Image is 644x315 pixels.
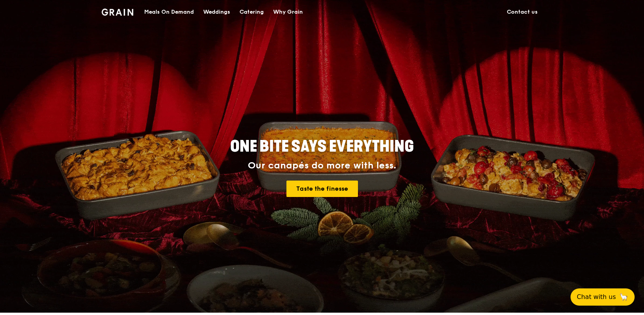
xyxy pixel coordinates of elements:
a: Catering [235,0,268,24]
span: ONE BITE SAYS EVERYTHING [230,137,414,156]
div: Meals On Demand [144,0,194,24]
a: Why Grain [268,0,308,24]
div: Why Grain [273,0,303,24]
span: Chat with us [577,292,616,302]
span: 🦙 [619,292,628,302]
div: Weddings [203,0,230,24]
a: Weddings [199,0,235,24]
img: Grain [102,9,133,16]
a: Contact us [502,0,542,24]
a: Taste the finesse [286,181,358,197]
button: Chat with us🦙 [571,288,635,306]
div: Our canapés do more with less. [181,160,463,171]
div: Catering [240,0,264,24]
